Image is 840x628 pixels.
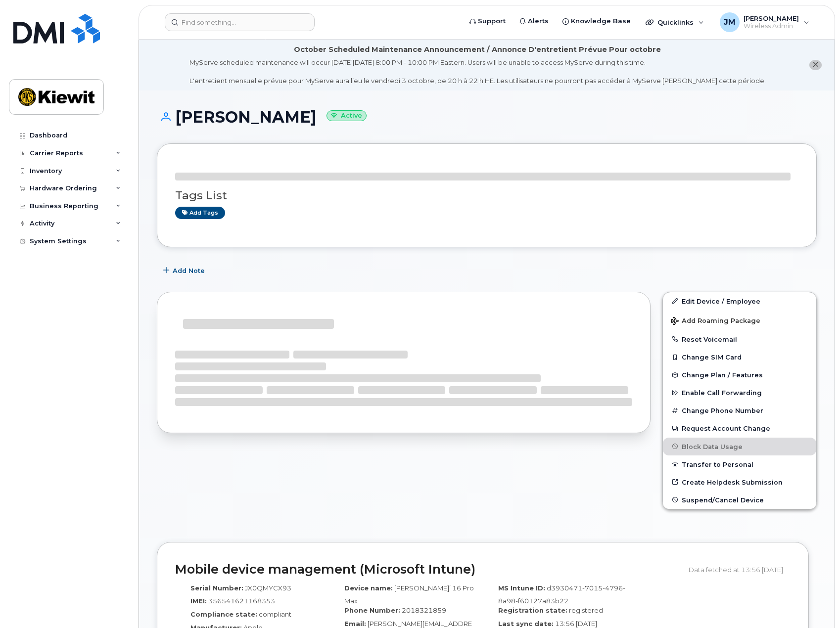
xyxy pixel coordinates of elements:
[663,330,816,348] button: Reset Voicemail
[157,108,817,126] h1: [PERSON_NAME]
[663,419,816,437] button: Request Account Change
[663,473,816,491] a: Create Helpdesk Submission
[569,606,603,614] span: registered
[663,491,816,509] button: Suspend/Cancel Device
[498,584,625,605] span: d3930471-7015-4796-8a98-f60127a83b22
[809,60,822,70] button: close notification
[327,110,367,122] small: Active
[663,310,816,330] button: Add Roaming Package
[498,583,545,593] label: MS Intune ID:
[689,560,791,579] div: Data fetched at 13:56 [DATE]
[259,610,291,618] span: compliant
[663,455,816,473] button: Transfer to Personal
[344,606,400,615] label: Phone Number:
[344,583,393,593] label: Device name:
[402,606,446,614] span: 2018321859
[208,597,275,605] span: 356541621168353
[190,596,207,606] label: IMEI:
[190,610,257,619] label: Compliance state:
[663,366,816,384] button: Change Plan / Features
[175,207,225,219] a: Add tags
[663,384,816,402] button: Enable Call Forwarding
[663,438,816,455] button: Block Data Usage
[245,584,291,592] span: JX0QMYCX93
[663,402,816,419] button: Change Phone Number
[498,606,567,615] label: Registration state:
[344,584,474,605] span: [PERSON_NAME]’ 16 Pro Max
[189,58,766,86] div: MyServe scheduled maintenance will occur [DATE][DATE] 8:00 PM - 10:00 PM Eastern. Users will be u...
[173,266,205,275] span: Add Note
[175,189,798,202] h3: Tags List
[555,620,597,628] span: 13:56 [DATE]
[190,583,243,593] label: Serial Number:
[157,262,213,280] button: Add Note
[682,371,763,379] span: Change Plan / Features
[682,496,764,503] span: Suspend/Cancel Device
[663,292,816,310] a: Edit Device / Employee
[671,317,760,326] span: Add Roaming Package
[663,348,816,366] button: Change SIM Card
[294,45,661,55] div: October Scheduled Maintenance Announcement / Annonce D'entretient Prévue Pour octobre
[682,389,762,397] span: Enable Call Forwarding
[175,563,681,577] h2: Mobile device management (Microsoft Intune)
